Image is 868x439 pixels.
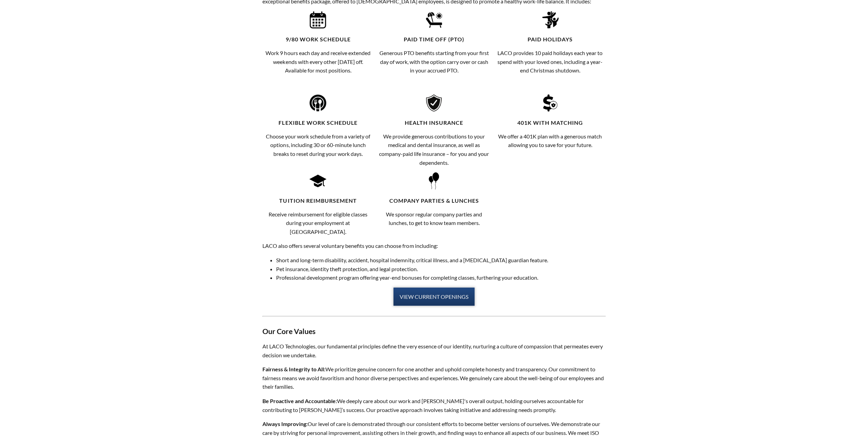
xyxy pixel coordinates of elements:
[378,119,489,127] h4: Health Insurance
[262,119,373,127] h4: Flexible Work Schedule
[425,94,442,111] img: Health_Insurance_Icon.png
[495,49,606,75] p: LACO provides 10 paid holidays each year to spend with your loved ones, including a year-end Chri...
[378,36,489,43] h4: Paid Time Off (PTO)
[262,398,337,404] strong: Be Proactive and Accountable:
[262,197,373,204] h4: Tuition Reimbursement
[262,342,605,359] p: At LACO Technologies, our fundamental principles define the very essence of our identity, nurturi...
[262,36,373,43] h4: 9/80 Work Schedule
[309,94,326,111] img: Flexible_Work_Schedule_Icon.png
[495,36,606,43] h4: Paid Holidays
[495,119,606,127] h4: 401K with Matching
[378,132,489,167] p: We provide generous contributions to your medical and dental insurance, as well as company-paid l...
[276,273,605,282] li: Professional development program offering year-end bonuses for completing classes, furthering you...
[542,94,559,111] img: 401K_with_Matching_icon.png
[262,241,605,250] p: LACO also offers several voluntary benefits you can choose from including:
[495,132,606,149] p: We offer a 401K plan with a generous match allowing you to save for your future.
[393,288,475,306] a: VIEW CURRENT OPENINGS
[309,172,326,189] img: Tuition_Reimbursement_Icon.png
[262,421,308,427] strong: Always Improving:
[276,265,605,274] li: Pet insurance, identity theft protection, and legal protection.
[378,210,489,227] p: We sponsor regular company parties and lunches, to get to know team members.
[262,210,373,236] p: Receive reimbursement for eligible classes during your employment at [GEOGRAPHIC_DATA].
[425,11,442,28] img: Paid_Time_Off_%28PTO%29_Icon.png
[542,11,559,28] img: Paid_Holidays_Icon.png
[262,327,605,336] h3: Our Core Values
[309,11,326,28] img: 9-80_Work_Schedule_Icon.png
[262,397,605,414] p: We deeply care about our work and [PERSON_NAME]'s overall output, holding ourselves accountable f...
[262,49,373,75] p: Work 9 hours each day and receive extended weekends with every other [DATE] off. Available for mo...
[425,172,442,189] img: Company_Parties___Lunches_Icon.png
[262,132,373,158] p: Choose your work schedule from a variety of options, including 30 or 60-minute lunch breaks to re...
[276,256,605,265] li: Short and long-term disability, accident, hospital indemnity, critical illness, and a [MEDICAL_DA...
[262,365,605,391] p: We prioritize genuine concern for one another and uphold complete honesty and transparency. Our c...
[378,197,489,204] h4: Company Parties & Lunches
[378,49,489,75] p: Generous PTO benefits starting from your first day of work, with the option carry over or cash in...
[262,366,325,372] strong: Fairness & Integrity to All:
